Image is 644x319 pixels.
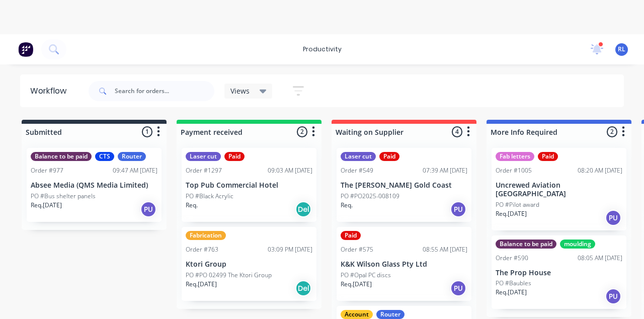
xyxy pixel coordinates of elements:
div: Order #1297 [186,166,222,175]
div: 09:03 AM [DATE] [268,166,312,175]
input: Search for orders... [115,81,214,101]
div: Fabrication [186,231,226,240]
p: Ktori Group [186,260,312,269]
div: Paid [224,152,245,161]
div: 07:39 AM [DATE] [423,166,467,175]
div: PaidOrder #57508:55 AM [DATE]K&K Wilson Glass Pty LtdPO #Opal PC discsReq.[DATE]PU [337,227,471,301]
div: Paid [538,152,558,161]
p: Req. [DATE] [496,288,527,297]
p: Top Pub Commercial Hotel [186,181,312,190]
p: PO #Pilot award [496,200,539,209]
div: Fab lettersPaidOrder #100508:20 AM [DATE]Uncrewed Aviation [GEOGRAPHIC_DATA]PO #Pilot awardReq.[D... [492,148,626,230]
p: Absee Media (QMS Media Limited) [31,181,157,190]
div: Order #590 [496,254,528,263]
iframe: Intercom live chat [610,285,634,309]
p: Req. [DATE] [496,209,527,218]
div: 08:55 AM [DATE] [423,245,467,254]
div: PU [605,210,621,226]
div: FabricationOrder #76303:09 PM [DATE]Ktori GroupPO #PO 02499 The Ktori GroupReq.[DATE]Del [182,227,316,301]
div: Laser cutPaidOrder #129709:03 AM [DATE]Top Pub Commercial HotelPO #Black AcrylicReq.Del [182,148,316,222]
p: Req. [186,201,198,210]
div: Order #1005 [496,166,532,175]
div: moulding [560,240,595,249]
p: Uncrewed Aviation [GEOGRAPHIC_DATA] [496,181,622,198]
div: 03:09 PM [DATE] [268,245,312,254]
div: Paid [341,231,361,240]
div: Fab letters [496,152,534,161]
div: Balance to be paid [31,152,92,161]
div: 09:47 AM [DATE] [113,166,157,175]
div: Laser cut [341,152,376,161]
span: RL [618,45,625,54]
div: Router [376,310,405,319]
p: Req. [341,201,353,210]
p: Req. [DATE] [341,280,372,289]
p: PO #Opal PC discs [341,271,391,280]
p: Req. [DATE] [31,201,62,210]
div: Order #977 [31,166,63,175]
div: Router [118,152,146,161]
div: 08:20 AM [DATE] [578,166,622,175]
div: productivity [298,42,347,57]
div: Account [341,310,373,319]
div: CTS [95,152,114,161]
div: Workflow [30,85,71,97]
p: PO #PO 02499 The Ktori Group [186,271,272,280]
div: Order #549 [341,166,373,175]
div: 08:05 AM [DATE] [578,254,622,263]
div: Balance to be paidmouldingOrder #59008:05 AM [DATE]The Prop HousePO #BaublesReq.[DATE]PU [492,235,626,309]
div: Paid [379,152,399,161]
div: Balance to be paid [496,240,556,249]
p: K&K Wilson Glass Pty Ltd [341,260,467,269]
div: Order #575 [341,245,373,254]
div: Order #763 [186,245,218,254]
p: PO #Black Acrylic [186,192,233,201]
p: PO #PO2025-008109 [341,192,399,201]
img: Factory [18,42,33,57]
p: The [PERSON_NAME] Gold Coast [341,181,467,190]
div: PU [605,288,621,304]
div: Del [295,201,311,217]
div: Laser cutPaidOrder #54907:39 AM [DATE]The [PERSON_NAME] Gold CoastPO #PO2025-008109Req.PU [337,148,471,222]
p: The Prop House [496,269,622,277]
span: Views [230,86,250,96]
div: PU [450,280,466,296]
div: PU [140,201,156,217]
p: PO #Bus shelter panels [31,192,96,201]
div: Del [295,280,311,296]
p: PO #Baubles [496,279,531,288]
div: PU [450,201,466,217]
div: Balance to be paidCTSRouterOrder #97709:47 AM [DATE]Absee Media (QMS Media Limited)PO #Bus shelte... [27,148,162,222]
div: Laser cut [186,152,221,161]
p: Req. [DATE] [186,280,217,289]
